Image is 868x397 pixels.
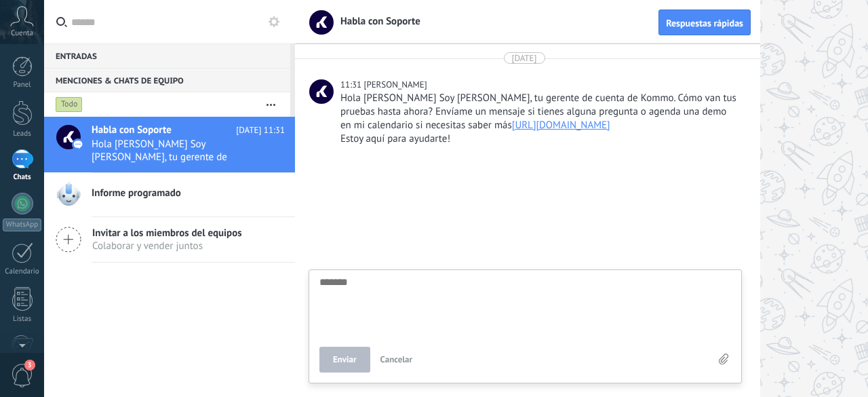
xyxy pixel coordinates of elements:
span: Respuestas rápidas [666,18,743,28]
span: Habla con Soporte [92,124,172,137]
button: Enviar [319,347,370,373]
div: Entradas [44,43,290,68]
div: Panel [3,81,42,90]
span: Colaborar y vender juntos [92,240,242,252]
a: Informe programado [44,173,295,216]
span: Informe programado [92,187,181,200]
div: Calendario [3,267,42,276]
div: [DATE] [512,52,537,64]
div: Listas [3,315,42,324]
span: Cancelar [380,354,413,365]
div: Chats [3,173,42,182]
span: Enviar [333,355,357,364]
div: Estoy aquí para ayudarte! [340,132,739,146]
a: [URL][DOMAIN_NAME] [512,119,610,132]
div: Todo [56,96,83,113]
span: Tatiana [363,79,427,90]
span: [DATE] 11:31 [236,124,285,137]
span: Hola [PERSON_NAME] Soy [PERSON_NAME], tu gerente de cuenta de Kommo. Cómo van tus pruebas hasta a... [92,138,259,164]
button: Cancelar [375,347,418,373]
span: Cuenta [11,29,33,38]
span: 3 [24,360,35,371]
span: Habla con Soporte [332,15,420,28]
div: WhatsApp [3,219,41,231]
div: Hola [PERSON_NAME] Soy [PERSON_NAME], tu gerente de cuenta de Kommo. Cómo van tus pruebas hasta a... [340,92,739,132]
a: Habla con Soporte [DATE] 11:31 Hola [PERSON_NAME] Soy [PERSON_NAME], tu gerente de cuenta de Komm... [44,117,295,172]
span: Tatiana [309,79,334,104]
div: Menciones & Chats de equipo [44,68,290,92]
div: Leads [3,130,42,138]
div: 11:31 [340,78,363,92]
button: Respuestas rápidas [658,10,751,35]
span: Invitar a los miembros del equipos [92,227,242,240]
button: Más [256,92,285,117]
